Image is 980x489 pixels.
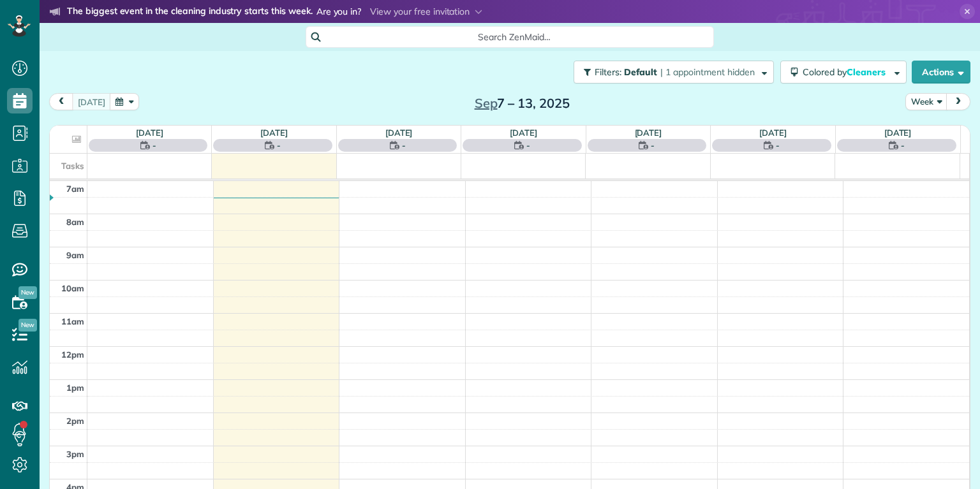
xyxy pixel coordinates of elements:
[385,128,413,138] a: [DATE]
[66,250,84,260] span: 9am
[19,286,37,299] span: New
[61,349,84,360] span: 12pm
[72,93,111,110] button: [DATE]
[260,128,288,138] a: [DATE]
[660,66,755,78] span: | 1 appointment hidden
[66,184,84,194] span: 7am
[595,66,621,78] span: Filters:
[905,93,947,110] button: Week
[574,61,774,84] button: Filters: Default | 1 appointment hidden
[510,128,537,138] a: [DATE]
[66,449,84,459] span: 3pm
[50,22,561,38] li: The world’s leading virtual event for cleaning business owners.
[66,383,84,393] span: 1pm
[136,128,163,138] a: [DATE]
[442,96,602,110] h2: 7 – 13, 2025
[61,161,84,171] span: Tasks
[635,128,662,138] a: [DATE]
[475,95,498,111] span: Sep
[66,416,84,426] span: 2pm
[912,61,970,84] button: Actions
[19,319,37,332] span: New
[759,128,787,138] a: [DATE]
[624,66,658,78] span: Default
[316,5,362,19] span: Are you in?
[61,316,84,326] span: 11am
[526,139,530,152] span: -
[402,139,406,152] span: -
[152,139,156,152] span: -
[847,66,887,78] span: Cleaners
[61,283,84,293] span: 10am
[66,217,84,227] span: 8am
[49,93,73,110] button: prev
[567,61,774,84] a: Filters: Default | 1 appointment hidden
[67,5,313,19] strong: The biggest event in the cleaning industry starts this week.
[651,139,655,152] span: -
[884,128,912,138] a: [DATE]
[776,139,780,152] span: -
[277,139,281,152] span: -
[946,93,970,110] button: next
[901,139,905,152] span: -
[803,66,890,78] span: Colored by
[780,61,907,84] button: Colored byCleaners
